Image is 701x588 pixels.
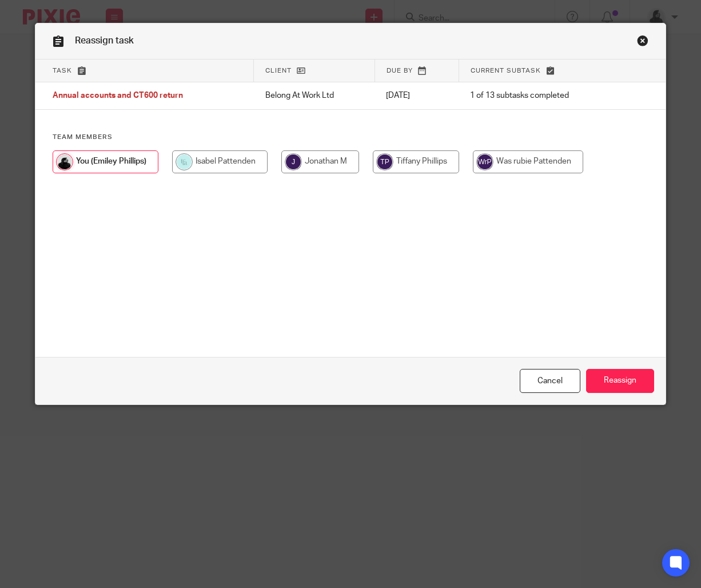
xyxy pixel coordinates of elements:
[586,369,654,394] input: Reassign
[471,67,541,74] span: Current subtask
[53,92,183,100] span: Annual accounts and CT600 return
[637,35,648,50] a: Close this dialog window
[265,90,364,101] p: Belong At Work Ltd
[387,67,413,74] span: Due by
[520,369,580,394] a: Close this dialog window
[386,90,447,101] p: [DATE]
[53,133,648,142] h4: Team members
[53,67,72,74] span: Task
[459,82,620,110] td: 1 of 13 subtasks completed
[265,67,292,74] span: Client
[75,36,134,45] span: Reassign task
